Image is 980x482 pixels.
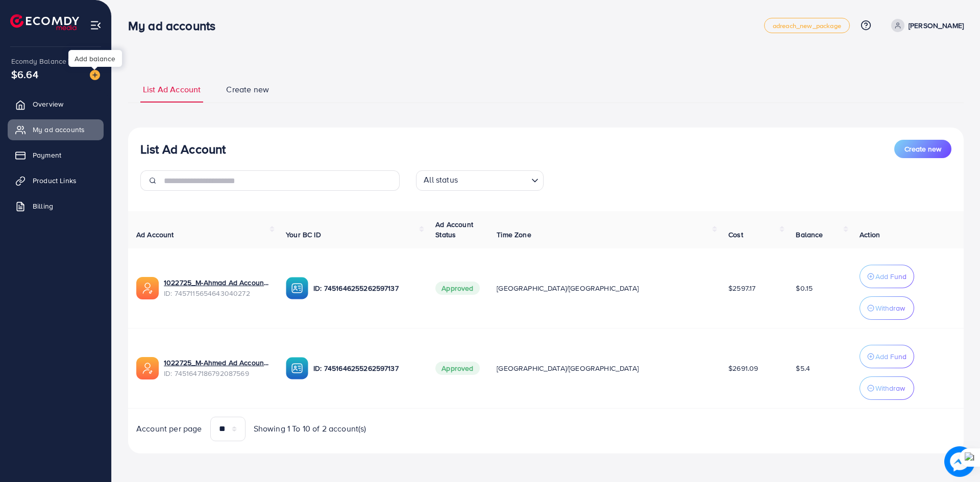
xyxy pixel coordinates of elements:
span: ID: 7457115654643040272 [164,288,269,298]
span: Payment [33,150,61,160]
p: ID: 7451646255262597137 [313,282,419,294]
span: [GEOGRAPHIC_DATA]/[GEOGRAPHIC_DATA] [497,283,639,293]
span: Approved [435,362,479,375]
div: <span class='underline'>1022725_M-Ahmed Ad Account_1734971817368</span></br>7451647186792087569 [164,358,269,378]
button: Create new [894,140,951,158]
div: <span class='underline'>1022725_M-Ahmad Ad Account 2_1736245040763</span></br>7457115654643040272 [164,277,269,298]
a: Product Links [8,170,104,191]
span: Account per page [136,423,202,435]
span: List Ad Account [143,84,201,95]
span: Balance [796,230,823,240]
img: ic-ba-acc.ded83a64.svg [286,277,308,299]
span: $5.4 [796,363,810,373]
a: My ad accounts [8,119,104,140]
img: image [944,446,975,477]
a: adreach_new_package [764,18,850,33]
h3: List Ad Account [140,142,226,157]
button: Withdraw [860,376,914,400]
p: Withdraw [875,382,905,394]
span: Ecomdy Balance [11,56,66,66]
span: adreach_new_package [773,22,841,29]
input: Search for option [461,172,527,188]
img: ic-ads-acc.e4c84228.svg [136,357,159,379]
span: $6.64 [11,67,38,82]
span: Action [860,230,880,240]
a: Payment [8,145,104,165]
img: ic-ads-acc.e4c84228.svg [136,277,159,299]
p: Add Fund [875,270,906,283]
div: Search for option [416,170,544,191]
span: Showing 1 To 10 of 2 account(s) [254,423,366,435]
button: Add Fund [860,345,914,368]
button: Withdraw [860,296,914,320]
span: My ad accounts [33,124,85,135]
span: Product Links [33,175,77,186]
button: Add Fund [860,265,914,288]
span: $2691.09 [728,363,758,373]
p: [PERSON_NAME] [909,19,964,32]
span: Ad Account [136,230,174,240]
p: ID: 7451646255262597137 [313,362,419,374]
span: Approved [435,282,479,295]
span: Your BC ID [286,230,321,240]
span: Overview [33,99,63,109]
span: Create new [226,84,269,95]
img: image [90,70,100,80]
a: Overview [8,94,104,114]
h3: My ad accounts [128,18,224,33]
a: 1022725_M-Ahmad Ad Account 2_1736245040763 [164,277,269,288]
img: ic-ba-acc.ded83a64.svg [286,357,308,379]
img: menu [90,19,102,31]
span: Ad Account Status [435,219,473,240]
div: Add balance [68,50,122,67]
a: Billing [8,196,104,216]
span: Billing [33,201,53,211]
span: Cost [728,230,743,240]
span: All status [422,172,460,188]
a: [PERSON_NAME] [887,19,964,32]
span: $0.15 [796,283,813,293]
span: $2597.17 [728,283,755,293]
span: Create new [904,144,941,154]
span: Time Zone [497,230,531,240]
span: [GEOGRAPHIC_DATA]/[GEOGRAPHIC_DATA] [497,363,639,373]
p: Add Fund [875,350,906,363]
p: Withdraw [875,302,905,314]
span: ID: 7451647186792087569 [164,368,269,378]
a: 1022725_M-Ahmed Ad Account_1734971817368 [164,358,269,368]
img: logo [10,14,79,30]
